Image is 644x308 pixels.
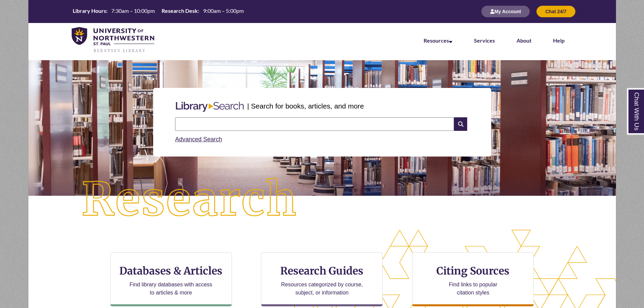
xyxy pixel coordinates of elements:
a: Advanced Search [175,136,222,143]
span: 9:00am – 5:00pm [203,7,244,14]
a: Chat 24/7 [536,8,575,14]
i: Search [454,117,467,131]
a: Citing Sources Find links to popular citation styles [412,252,534,306]
p: Find library databases with access to articles & more [127,281,215,297]
th: Library Hours: [70,7,109,15]
p: Find links to popular citation styles [440,281,506,297]
a: Resources [424,37,452,44]
img: Libary Search [172,99,247,115]
button: My Account [481,6,530,17]
p: | Search for books, articles, and more [247,101,364,111]
a: Research Guides Resources categorized by course, subject, or information [261,252,383,306]
h3: Databases & Articles [116,264,226,277]
table: Hours Today [70,7,246,16]
a: Databases & Articles Find library databases with access to articles & more [110,252,232,306]
a: About [517,37,531,44]
a: Services [474,37,495,44]
button: Chat 24/7 [536,6,575,17]
h3: Citing Sources [432,264,515,277]
span: 7:30am – 10:00pm [111,7,155,14]
a: My Account [481,8,530,14]
a: Help [553,37,565,44]
img: Research [57,154,322,246]
p: Resources categorized by course, subject, or information [278,281,366,297]
h3: Research Guides [267,264,377,277]
a: Hours Today [70,7,246,16]
img: UNWSP Library Logo [72,27,154,53]
th: Research Desk: [159,7,200,15]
